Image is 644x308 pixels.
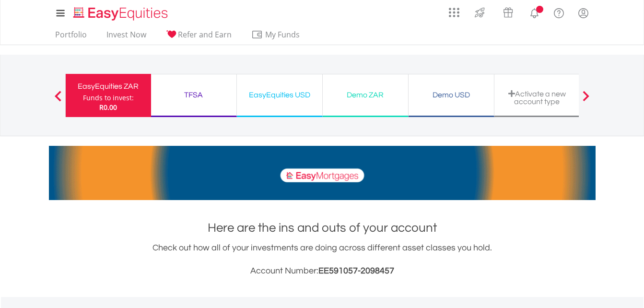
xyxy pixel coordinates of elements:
a: Home page [70,2,172,22]
span: EE591057-2098457 [318,266,394,275]
div: Activate a new account type [500,90,574,106]
a: Portfolio [51,30,91,45]
a: AppsGrid [443,2,466,18]
img: vouchers-v2.svg [500,5,516,20]
img: EasyEquities_Logo.png [71,6,172,22]
span: R0.00 [99,103,117,112]
h1: Here are the ins and outs of your account [49,219,596,237]
div: Demo ZAR [328,88,402,102]
a: FAQ's and Support [547,2,571,22]
img: grid-menu-icon.svg [449,7,459,18]
a: Refer and Earn [162,30,235,45]
div: Funds to invest: [83,93,134,103]
div: Check out how all of your investments are doing across different asset classes you hold. [49,241,596,278]
a: Vouchers [494,2,522,20]
span: My Funds [251,28,314,41]
a: Invest Now [103,30,150,45]
img: EasyMortage Promotion Banner [49,146,596,200]
span: Refer and Earn [178,29,232,40]
a: My Profile [571,2,596,24]
h3: Account Number: [49,264,596,278]
div: Demo USD [414,88,488,102]
a: Notifications [522,2,547,22]
div: EasyEquities ZAR [71,80,145,93]
img: thrive-v2.svg [472,5,488,20]
div: EasyEquities USD [243,88,316,102]
div: TFSA [157,88,231,102]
